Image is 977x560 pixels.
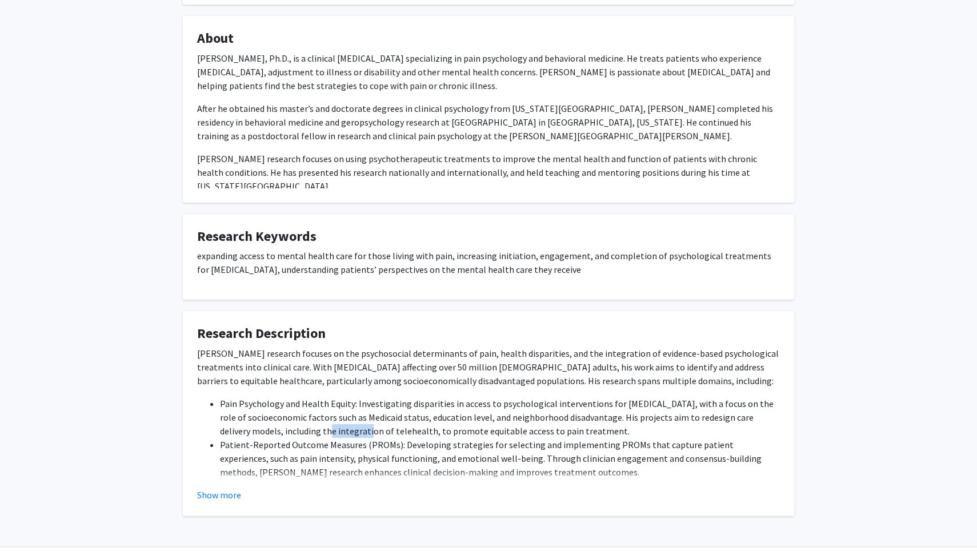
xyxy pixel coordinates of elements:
h4: Research Keywords [197,228,780,245]
li: Patient-Reported Outcome Measures (PROMs): Developing strategies for selecting and implementing P... [220,438,780,479]
p: [PERSON_NAME] research focuses on using psychotherapeutic treatments to improve the mental health... [197,152,780,193]
p: expanding access to mental health care for those living with pain, increasing initiation, engagem... [197,249,780,276]
p: [PERSON_NAME] research focuses on the psychosocial determinants of pain, health disparities, and ... [197,347,780,388]
p: After he obtained his master’s and doctorate degrees in clinical psychology from [US_STATE][GEOGR... [197,102,780,143]
iframe: Chat [9,509,49,551]
li: Stakeholder-Engaged Intervention Development: Using qualitative methods and patient-centered appr... [220,479,780,520]
li: Pain Psychology and Health Equity: Investigating disparities in access to psychological intervent... [220,397,780,438]
p: [PERSON_NAME], Ph.D., is a clinical [MEDICAL_DATA] specializing in pain psychology and behavioral... [197,51,780,92]
h4: Research Description [197,325,780,342]
button: Show more [197,488,241,502]
h4: About [197,30,780,47]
